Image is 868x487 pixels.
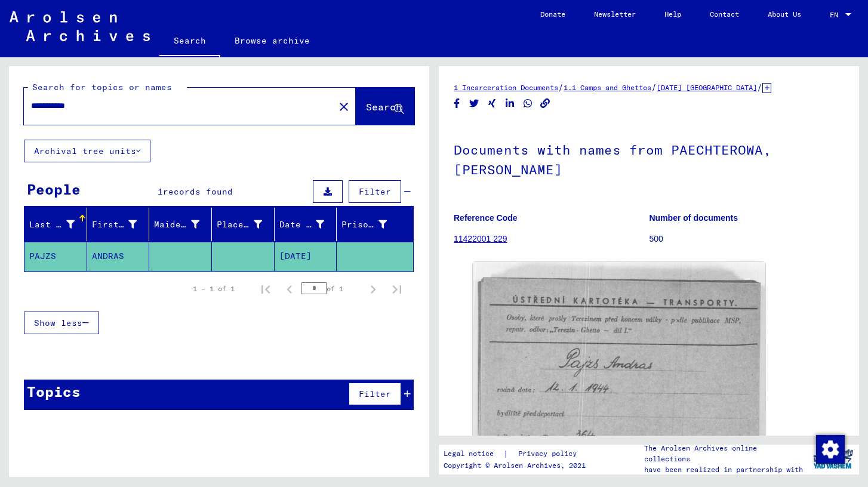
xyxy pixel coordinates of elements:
[504,96,516,111] button: Share on LinkedIn
[522,96,534,111] button: Share on WhatsApp
[24,140,150,162] button: Archival tree units
[454,83,558,92] a: 1 Incarceration Documents
[454,213,518,223] b: Reference Code
[163,186,233,197] span: records found
[366,101,402,113] span: Search
[217,218,262,231] div: Place of Birth
[468,96,481,111] button: Share on Twitter
[359,186,391,197] span: Filter
[154,218,199,231] div: Maiden Name
[454,122,844,195] h1: Documents with names from PAECHTEROWA, [PERSON_NAME]
[29,215,90,234] div: Last Name
[650,213,738,223] b: Number of documents
[254,277,278,301] button: First page
[220,26,324,55] a: Browse archive
[158,186,163,197] span: 1
[87,242,150,271] mat-cell: ANDRAS
[332,94,356,118] button: Clear
[193,283,235,294] div: 1 – 1 of 1
[644,464,807,475] p: have been realized in partnership with
[830,10,838,19] mat-select-trigger: EN
[149,208,212,241] mat-header-cell: Maiden Name
[278,277,301,301] button: Previous page
[359,389,391,399] span: Filter
[486,96,498,111] button: Share on Xing
[444,448,503,460] a: Legal notice
[337,100,351,114] mat-icon: close
[275,208,337,241] mat-header-cell: Date of Birth
[816,435,845,464] img: Zustimmung ändern
[154,215,214,234] div: Maiden Name
[349,180,401,203] button: Filter
[217,215,277,234] div: Place of Birth
[651,82,657,93] span: /
[650,233,845,245] p: 500
[451,96,463,111] button: Share on Facebook
[811,444,855,474] img: yv_logo.png
[279,215,340,234] div: Date of Birth
[349,383,401,405] button: Filter
[24,208,87,241] mat-header-cell: Last Name
[32,82,172,93] mat-label: Search for topics or names
[159,26,220,57] a: Search
[10,11,150,41] img: Arolsen_neg.svg
[644,443,807,464] p: The Arolsen Archives online collections
[92,215,152,234] div: First Name
[757,82,762,93] span: /
[92,218,137,231] div: First Name
[27,381,81,402] div: Topics
[509,448,591,460] a: Privacy policy
[301,283,361,294] div: of 1
[279,218,325,231] div: Date of Birth
[444,448,591,460] div: |
[212,208,275,241] mat-header-cell: Place of Birth
[454,234,507,243] a: 11422001 229
[385,277,409,301] button: Last page
[275,242,337,271] mat-cell: [DATE]
[337,208,413,241] mat-header-cell: Prisoner #
[539,96,552,111] button: Copy link
[341,218,387,231] div: Prisoner #
[361,277,385,301] button: Next page
[24,312,99,334] button: Show less
[29,218,75,231] div: Last Name
[24,242,87,271] mat-cell: PAJZS
[34,318,82,328] span: Show less
[87,208,150,241] mat-header-cell: First Name
[27,178,81,200] div: People
[564,83,651,92] a: 1.1 Camps and Ghettos
[657,83,757,92] a: [DATE] [GEOGRAPHIC_DATA]
[356,88,414,125] button: Search
[444,460,591,471] p: Copyright © Arolsen Archives, 2021
[341,215,402,234] div: Prisoner #
[558,82,564,93] span: /
[815,434,844,463] div: Zustimmung ändern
